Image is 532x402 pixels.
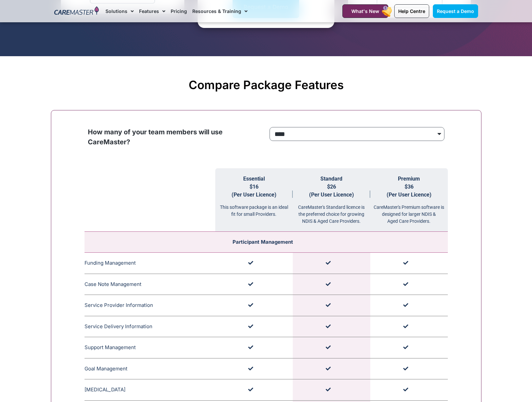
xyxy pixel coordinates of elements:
[85,295,215,316] td: Service Provider Information
[85,358,215,379] td: Goal Management
[54,78,478,92] h2: Compare Package Features
[85,379,215,401] td: [MEDICAL_DATA]
[232,184,276,198] span: $16 (Per User Licence)
[85,274,215,295] td: Case Note Management
[309,184,354,198] span: $26 (Per User Licence)
[85,253,215,274] td: Funding Management
[233,239,293,245] span: Participant Management
[215,199,293,218] div: This software package is an ideal fit for small Providers.
[351,8,379,14] span: What's New
[437,8,474,14] span: Request a Demo
[85,337,215,358] td: Support Management
[54,6,99,16] img: CareMaster Logo
[370,199,448,225] div: CareMaster's Premium software is designed for larger NDIS & Aged Care Providers.
[433,4,478,18] a: Request a Demo
[342,4,388,18] a: What's New
[293,199,370,225] div: CareMaster's Standard licence is the preferred choice for growing NDIS & Aged Care Providers.
[370,168,448,232] th: Premium
[88,127,263,147] p: How many of your team members will use CareMaster?
[394,4,429,18] a: Help Centre
[398,8,425,14] span: Help Centre
[85,316,215,337] td: Service Delivery Information
[215,168,293,232] th: Essential
[269,127,444,144] form: price Form radio
[387,184,432,198] span: $36 (Per User Licence)
[293,168,370,232] th: Standard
